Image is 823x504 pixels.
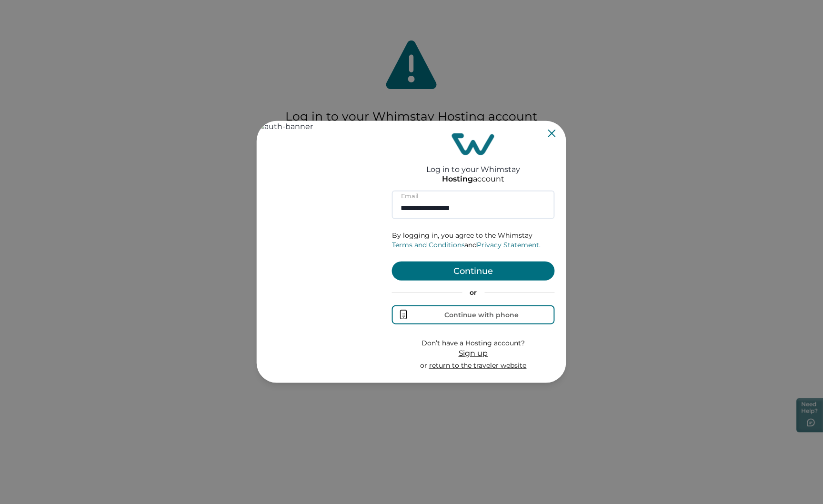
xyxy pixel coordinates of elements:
[392,231,555,250] p: By logging in, you agree to the Whimstay and
[442,174,505,184] p: account
[459,349,488,358] span: Sign up
[427,155,521,174] h2: Log in to your Whimstay
[429,361,527,370] a: return to the traveler website
[392,305,555,324] button: Continue with phone
[420,339,527,348] p: Don’t have a Hosting account?
[392,288,555,298] p: or
[257,121,381,383] img: auth-banner
[442,174,473,184] p: Hosting
[392,241,465,249] a: Terms and Conditions
[392,262,555,281] button: Continue
[548,130,556,137] button: Close
[477,241,541,249] a: Privacy Statement.
[452,133,495,155] img: login-logo
[444,311,519,319] div: Continue with phone
[420,361,527,371] p: or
